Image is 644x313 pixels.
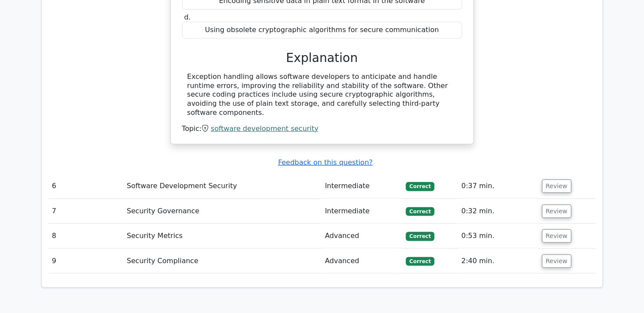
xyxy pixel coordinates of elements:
div: Exception handling allows software developers to anticipate and handle runtime errors, improving ... [187,72,457,117]
td: 7 [49,199,124,224]
td: Advanced [321,249,402,274]
button: Review [542,229,572,243]
td: Security Compliance [123,249,321,274]
button: Review [542,254,572,268]
a: software development security [211,124,318,133]
button: Review [542,205,572,218]
td: Security Metrics [123,224,321,248]
a: Feedback on this question? [278,158,373,166]
td: Security Governance [123,199,321,224]
span: Correct [406,257,434,266]
td: 0:37 min. [458,174,539,199]
td: 8 [49,224,124,248]
td: Advanced [321,224,402,248]
div: Using obsolete cryptographic algorithms for secure communication [182,22,462,39]
button: Review [542,179,572,193]
td: Intermediate [321,199,402,224]
h3: Explanation [187,51,457,65]
span: Correct [406,207,434,216]
span: Correct [406,182,434,191]
td: 0:32 min. [458,199,539,224]
td: Intermediate [321,174,402,199]
td: 9 [49,249,124,274]
td: Software Development Security [123,174,321,199]
td: 0:53 min. [458,224,539,248]
td: 2:40 min. [458,249,539,274]
div: Topic: [182,124,462,134]
td: 6 [49,174,124,199]
span: d. [184,13,191,21]
span: Correct [406,232,434,241]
